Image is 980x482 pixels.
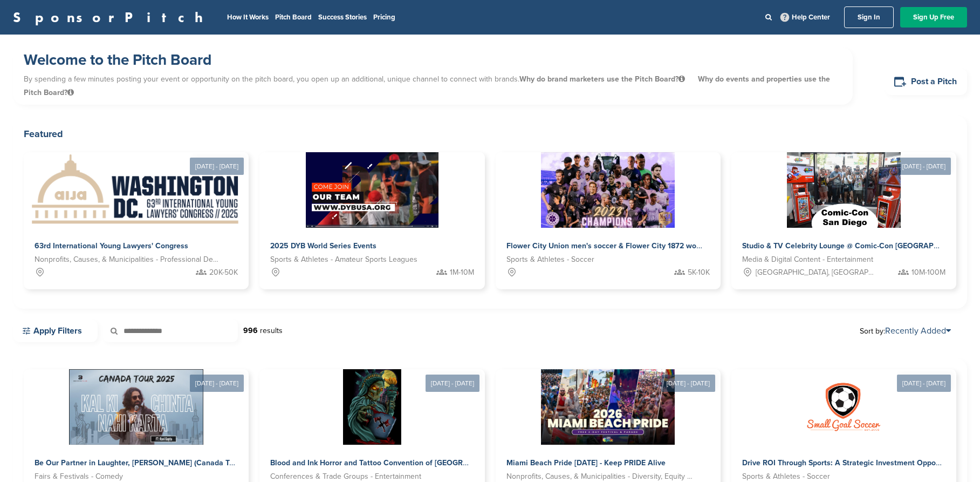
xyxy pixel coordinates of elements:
span: Drive ROI Through Sports: A Strategic Investment Opportunity [742,458,958,467]
img: Sponsorpitch & [343,369,401,445]
span: 1M-10M [450,267,474,279]
a: Sign In [844,6,894,28]
span: 63rd International Young Lawyers' Congress [35,241,188,250]
span: Sports & Athletes - Soccer [506,254,594,266]
a: Pitch Board [275,13,312,22]
span: Miami Beach Pride [DATE] - Keep PRIDE Alive [506,458,666,467]
a: Sign Up Free [900,7,967,28]
span: 2025 DYB World Series Events [270,241,376,250]
img: Sponsorpitch & [69,369,203,445]
span: Be Our Partner in Laughter, [PERSON_NAME] (Canada Tour 2025) [35,458,263,467]
span: Sports & Athletes - Amateur Sports Leagues [270,254,417,266]
span: 20K-50K [209,267,238,279]
a: Success Stories [318,13,367,22]
div: [DATE] - [DATE] [190,375,244,392]
span: Nonprofits, Causes, & Municipalities - Professional Development [35,254,222,266]
h2: Featured [24,126,956,141]
a: Sponsorpitch & Flower City Union men's soccer & Flower City 1872 women's soccer Sports & Athletes... [496,152,721,289]
span: results [260,326,283,335]
h1: Welcome to the Pitch Board [24,50,842,70]
span: 10M-100M [912,267,945,279]
span: Blood and Ink Horror and Tattoo Convention of [GEOGRAPHIC_DATA] Fall 2025 [270,458,547,467]
span: Media & Digital Content - Entertainment [742,254,873,266]
span: 5K-10K [688,267,710,279]
a: Apply Filters [13,320,98,342]
img: Sponsorpitch & [29,152,243,228]
strong: 996 [243,326,258,335]
a: Post a Pitch [885,69,967,95]
span: Why do brand marketers use the Pitch Board? [519,74,687,84]
a: [DATE] - [DATE] Sponsorpitch & 63rd International Young Lawyers' Congress Nonprofits, Causes, & M... [24,135,249,289]
img: Sponsorpitch & [806,369,881,445]
div: [DATE] - [DATE] [897,158,951,175]
img: Sponsorpitch & [787,152,900,228]
a: [DATE] - [DATE] Sponsorpitch & Studio & TV Celebrity Lounge @ Comic-Con [GEOGRAPHIC_DATA]. Over 3... [731,135,956,289]
img: Sponsorpitch & [541,152,675,228]
a: SponsorPitch [13,10,210,24]
div: [DATE] - [DATE] [190,158,244,175]
div: [DATE] - [DATE] [897,375,951,392]
a: How It Works [227,13,269,22]
span: Flower City Union men's soccer & Flower City 1872 women's soccer [506,241,742,250]
img: Sponsorpitch & [306,152,439,228]
a: Recently Added [885,325,951,336]
span: [GEOGRAPHIC_DATA], [GEOGRAPHIC_DATA] [756,267,874,279]
p: By spending a few minutes posting your event or opportunity on the pitch board, you open up an ad... [24,70,842,102]
div: [DATE] - [DATE] [661,375,715,392]
div: [DATE] - [DATE] [426,375,479,392]
span: Sort by: [860,327,951,335]
a: Pricing [373,13,395,22]
img: Sponsorpitch & [541,369,675,445]
a: Help Center [778,11,832,24]
a: Sponsorpitch & 2025 DYB World Series Events Sports & Athletes - Amateur Sports Leagues 1M-10M [259,152,484,289]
